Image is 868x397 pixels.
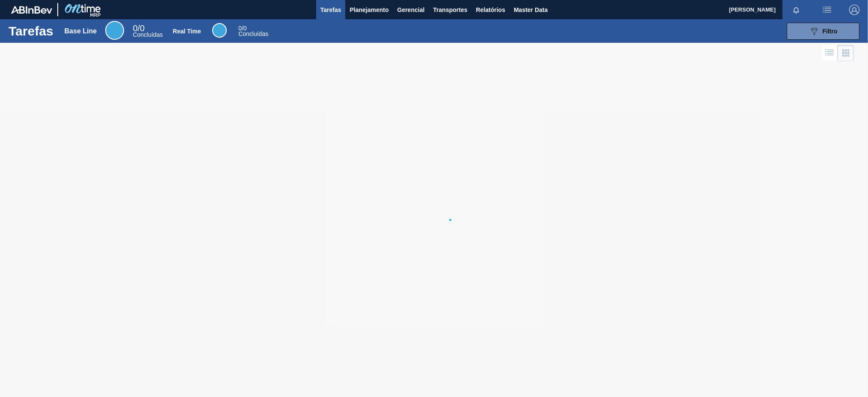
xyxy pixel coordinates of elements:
img: TNhmsLtSVTkK8tSr43FrP2fwEKptu5GPRR3wAAAABJRU5ErkJggg== [11,6,52,14]
div: Real Time [238,26,268,37]
span: Concluídas [238,30,268,37]
div: Base Line [105,21,124,40]
span: Concluídas [133,31,163,38]
div: Base Line [133,25,163,38]
span: 0 [238,25,242,32]
button: Notificações [782,4,810,16]
span: / 0 [238,25,246,32]
span: Relatórios [476,5,505,15]
div: Base Line [65,27,97,35]
h1: Tarefas [9,26,53,36]
span: 0 [133,24,137,33]
span: Filtro [823,28,838,35]
img: Logout [849,5,859,15]
span: Planejamento [350,5,388,15]
span: Transportes [433,5,467,15]
span: Master Data [514,5,548,15]
span: Tarefas [320,5,341,15]
div: Real Time [212,23,227,38]
img: userActions [822,5,832,15]
span: Gerencial [397,5,425,15]
div: Real Time [173,28,201,35]
button: Filtro [787,23,859,40]
span: / 0 [133,24,145,33]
